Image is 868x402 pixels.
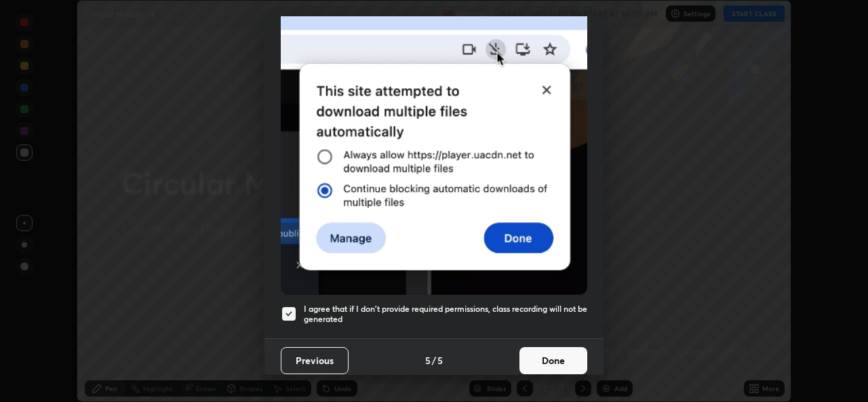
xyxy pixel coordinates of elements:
[304,304,587,325] h5: I agree that if I don't provide required permissions, class recording will not be generated
[519,347,587,374] button: Done
[437,353,443,367] h4: 5
[425,353,431,367] h4: 5
[432,353,436,367] h4: /
[281,347,349,374] button: Previous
